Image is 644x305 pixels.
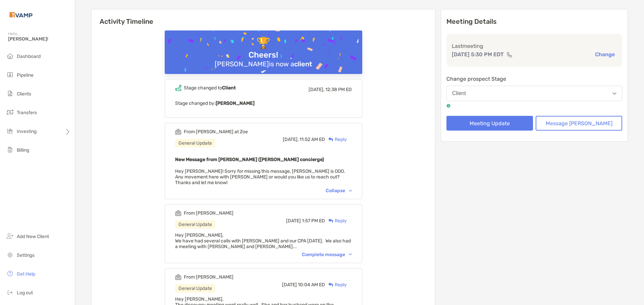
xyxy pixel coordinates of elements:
[175,129,181,135] img: Event icon
[212,60,315,68] div: [PERSON_NAME] is now a
[452,50,504,59] p: [DATE] 5:30 PM EDT
[184,129,248,135] div: From [PERSON_NAME] at Zoe
[298,282,325,288] span: 10:04 AM ED
[17,252,35,258] span: Settings
[446,104,450,108] img: tooltip
[6,232,14,240] img: add_new_client icon
[282,282,297,288] span: [DATE]
[446,86,622,101] button: Client
[17,129,37,134] span: Investing
[17,91,31,97] span: Clients
[175,99,352,107] p: Stage changed by:
[325,217,347,224] div: Reply
[175,220,215,229] div: General Update
[175,85,181,91] img: Event icon
[536,116,622,131] button: Message [PERSON_NAME]
[325,87,352,92] span: 12:38 PM ED
[184,210,233,216] div: From [PERSON_NAME]
[17,110,37,116] span: Transfers
[184,274,233,280] div: From [PERSON_NAME]
[446,75,622,83] p: Change prospect Stage
[17,72,34,78] span: Pipeline
[8,36,71,42] span: [PERSON_NAME]!
[326,188,352,194] div: Collapse
[612,92,616,95] img: Open dropdown arrow
[222,85,236,91] b: Client
[349,189,352,192] img: Chevron icon
[452,90,466,96] div: Client
[6,251,14,259] img: settings icon
[294,60,312,68] b: client
[302,252,352,257] div: Complete message
[17,234,49,239] span: Add New Client
[92,9,435,25] h6: Activity Timeline
[300,137,325,142] span: 11:52 AM ED
[17,290,33,296] span: Log out
[452,42,617,50] p: Last meeting
[6,146,14,154] img: billing icon
[6,127,14,135] img: investing icon
[506,52,513,57] img: communication type
[6,288,14,296] img: logout icon
[446,17,622,26] p: Meeting Details
[216,100,255,106] b: [PERSON_NAME]
[175,157,324,162] b: New Message from [PERSON_NAME] ([PERSON_NAME] concierge)
[283,137,299,142] span: [DATE],
[246,50,281,60] div: Cheers!
[8,3,34,27] img: Zoe Logo
[302,218,325,224] span: 1:57 PM ED
[325,281,347,288] div: Reply
[446,116,533,131] button: Meeting Update
[175,232,351,249] span: Hey [PERSON_NAME], We have had several calls with [PERSON_NAME] and our CPA [DATE]. We also had a...
[184,85,236,91] div: Stage changed to
[325,136,347,143] div: Reply
[6,89,14,97] img: clients icon
[349,253,352,255] img: Chevron icon
[6,108,14,116] img: transfers icon
[17,147,29,153] span: Billing
[6,52,14,60] img: dashboard icon
[175,284,215,293] div: General Update
[328,219,333,223] img: Reply icon
[254,36,273,50] div: 🏆
[17,271,35,277] span: Get Help
[165,30,362,88] img: Confetti
[175,210,181,216] img: Event icon
[328,137,333,142] img: Reply icon
[593,51,617,58] button: Change
[286,218,301,224] span: [DATE]
[17,54,41,59] span: Dashboard
[175,168,345,185] span: Hey [PERSON_NAME]! Sorry for missing this message, [PERSON_NAME] is OOO. Any movement here with [...
[328,283,333,287] img: Reply icon
[6,71,14,79] img: pipeline icon
[175,274,181,280] img: Event icon
[6,270,14,278] img: get-help icon
[309,87,324,92] span: [DATE],
[175,139,215,147] div: General Update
